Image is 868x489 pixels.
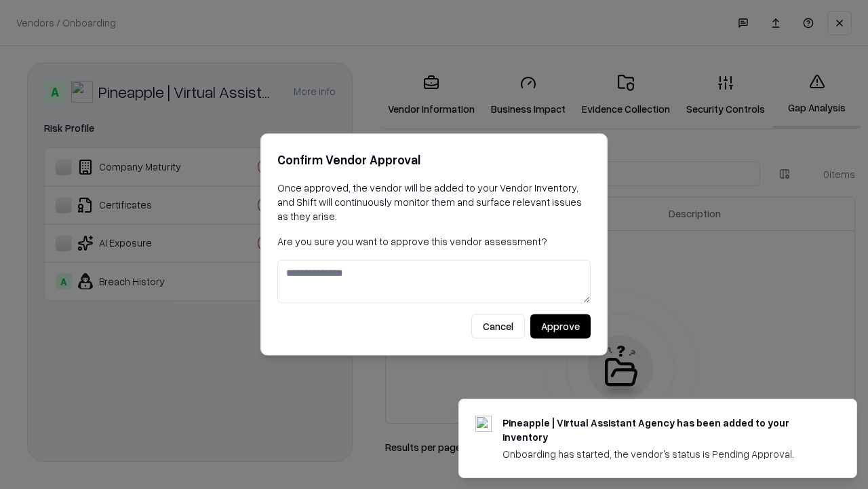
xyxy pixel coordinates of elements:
div: Onboarding has started, the vendor's status is Pending Approval. [502,447,824,461]
button: Approve [530,314,591,339]
p: Are you sure you want to approve this vendor assessment? [277,234,591,249]
h2: Confirm Vendor Approval [277,150,591,170]
p: Once approved, the vendor will be added to your Vendor Inventory, and Shift will continuously mon... [277,181,591,223]
div: Pineapple | Virtual Assistant Agency has been added to your inventory [502,416,824,444]
img: trypineapple.com [475,416,492,432]
button: Cancel [471,314,525,339]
